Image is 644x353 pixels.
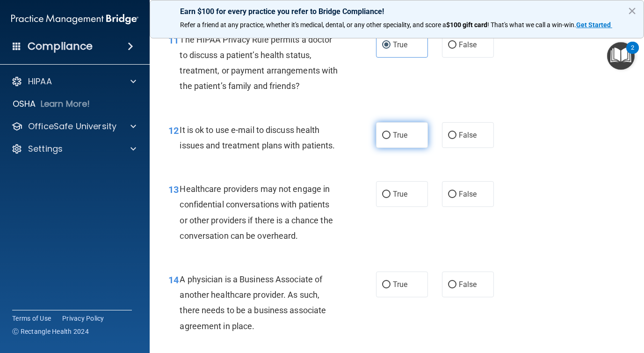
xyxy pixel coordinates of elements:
[168,125,179,136] span: 12
[382,42,391,49] input: True
[180,274,326,331] span: A physician is a Business Associate of another healthcare provider. As such, there needs to be a ...
[382,191,391,198] input: True
[576,21,612,29] a: Get Started
[628,3,637,18] button: Close
[168,274,179,286] span: 14
[446,21,487,29] strong: $100 gift card
[448,42,456,49] input: False
[11,143,136,154] a: Settings
[28,76,52,87] p: HIPAA
[180,125,335,150] span: It is ok to use e-mail to discuss health issues and treatment plans with patients.
[41,98,90,110] p: Learn More!
[28,143,63,154] p: Settings
[11,10,138,29] img: PMB logo
[62,314,104,323] a: Privacy Policy
[393,131,407,140] span: True
[459,190,477,199] span: False
[393,280,407,289] span: True
[393,40,407,49] span: True
[11,121,136,132] a: OfficeSafe University
[607,42,635,70] button: Open Resource Center, 2 new notifications
[448,191,456,198] input: False
[459,131,477,140] span: False
[28,121,116,132] p: OfficeSafe University
[448,132,456,139] input: False
[459,40,477,49] span: False
[11,76,136,87] a: HIPAA
[448,281,456,288] input: False
[168,184,179,195] span: 13
[180,21,446,29] span: Refer a friend at any practice, whether it's medical, dental, or any other speciality, and score a
[382,281,391,288] input: True
[382,132,391,139] input: True
[168,35,179,46] span: 11
[631,48,634,60] div: 2
[12,314,51,323] a: Terms of Use
[487,21,576,29] span: ! That's what we call a win-win.
[180,184,333,241] span: Healthcare providers may not engage in confidential conversations with patients or other provider...
[180,7,614,16] p: Earn $100 for every practice you refer to Bridge Compliance!
[12,327,89,336] span: Ⓒ Rectangle Health 2024
[576,21,611,29] strong: Get Started
[13,98,36,110] p: OSHA
[28,40,93,53] h4: Compliance
[393,190,407,199] span: True
[459,280,477,289] span: False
